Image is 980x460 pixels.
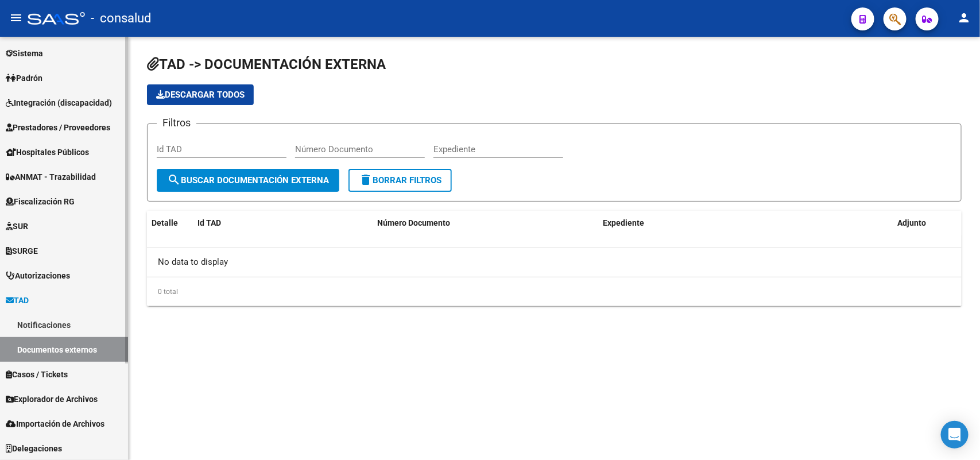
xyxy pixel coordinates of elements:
h3: Filtros [157,115,196,131]
button: Buscar Documentación Externa [157,169,339,192]
datatable-header-cell: Número Documento [373,211,598,235]
div: 0 total [147,277,962,306]
mat-icon: delete [359,173,373,187]
span: Sistema [6,47,43,60]
span: Delegaciones [6,442,62,455]
span: Detalle [152,218,178,227]
app-download-masive: Descarga Masiva de Documentos Externos [147,84,254,105]
span: Fiscalización RG [6,195,75,208]
span: - consalud [91,6,151,31]
span: Buscar Documentación Externa [167,175,329,185]
mat-icon: person [957,11,971,25]
datatable-header-cell: Detalle [147,211,193,235]
mat-icon: menu [9,11,23,25]
datatable-header-cell: Expediente [598,211,893,235]
span: Integración (discapacidad) [6,96,112,109]
span: Borrar Filtros [359,175,441,185]
span: Hospitales Públicos [6,146,89,159]
span: TAD [6,294,29,307]
span: SURGE [6,245,38,257]
span: ANMAT - Trazabilidad [6,171,96,183]
span: Id TAD [197,218,221,227]
span: SUR [6,220,28,233]
span: Prestadores / Proveedores [6,121,110,134]
div: No data to display [147,248,962,277]
datatable-header-cell: Id TAD [193,211,373,235]
span: Descargar todos [156,90,245,100]
span: Padrón [6,72,42,84]
span: Autorizaciones [6,269,70,282]
button: Borrar Filtros [348,169,452,192]
mat-icon: search [167,173,181,187]
datatable-header-cell: Adjunto [893,211,962,235]
span: Casos / Tickets [6,368,68,381]
span: Expediente [603,218,644,227]
span: TAD -> DOCUMENTACIÓN EXTERNA [147,56,386,72]
button: Descargar todos [147,84,254,105]
div: Open Intercom Messenger [941,421,969,449]
span: Número Documento [377,218,450,227]
span: Explorador de Archivos [6,393,98,405]
span: Importación de Archivos [6,418,104,430]
span: Adjunto [897,218,926,227]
